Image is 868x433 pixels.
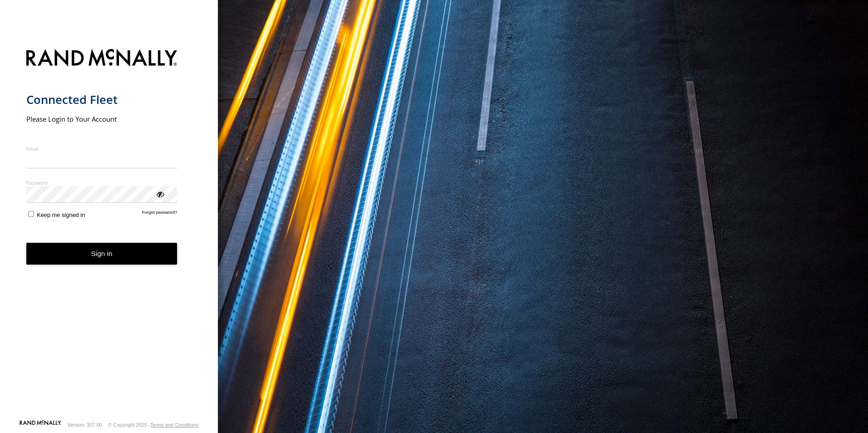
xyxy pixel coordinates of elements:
[108,422,198,428] div: © Copyright 2025 -
[142,210,178,218] a: Forgot password?
[155,189,164,198] div: ViewPassword
[37,212,85,218] span: Keep me signed in
[28,211,34,217] input: Keep me signed in
[26,114,178,123] h2: Please Login to Your Account
[26,243,178,265] button: Sign in
[150,422,198,428] a: Terms and Conditions
[26,44,192,419] form: main
[20,420,61,429] a: Visit our Website
[26,92,178,107] h1: Connected Fleet
[26,47,178,70] img: Rand McNally
[26,179,178,186] label: Password
[68,422,102,428] div: Version: 307.00
[26,145,178,152] label: Email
